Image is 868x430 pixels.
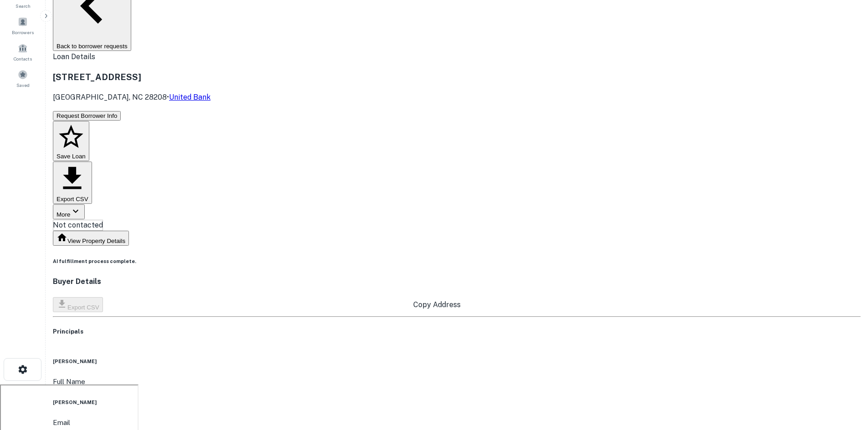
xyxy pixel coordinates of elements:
span: Saved [16,81,30,89]
button: Save Loan [53,121,89,161]
div: Copy Address [413,299,461,310]
span: Contacts [14,55,32,62]
a: Saved [3,66,43,91]
button: More [53,204,85,219]
h4: Buyer Details [53,276,861,287]
h6: [PERSON_NAME] [53,358,861,365]
a: United Bank [169,93,211,101]
button: View Property Details [53,231,129,246]
p: Full Name [53,376,861,387]
button: Request Borrower Info [53,111,121,121]
span: Search [15,2,31,10]
div: Not contacted [53,220,103,231]
h3: [STREET_ADDRESS] [53,71,861,83]
p: [GEOGRAPHIC_DATA], NC 28208 • [53,92,861,103]
h6: AI fulfillment process complete. [53,258,861,265]
span: Borrowers [12,29,34,36]
iframe: Chat Widget [822,357,868,401]
button: Export CSV [53,297,103,312]
h6: [PERSON_NAME] [53,399,861,406]
p: Email [53,417,861,428]
a: Borrowers [3,13,43,38]
a: Contacts [3,40,43,64]
button: Export CSV [53,162,92,204]
span: Loan Details [53,52,95,61]
h5: Principals [53,327,861,336]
